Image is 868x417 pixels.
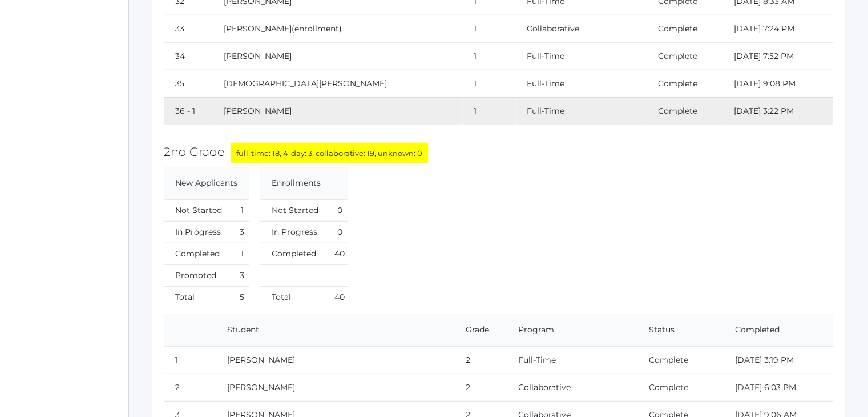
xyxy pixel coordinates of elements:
[212,15,462,42] td: (enrollment)
[658,106,697,116] a: Complete
[227,199,249,221] td: 1
[260,167,348,200] th: Enrollments
[454,346,507,374] td: 2
[515,70,647,97] td: Full-Time
[507,314,637,347] th: Program
[227,286,249,308] td: 5
[227,221,249,243] td: 3
[164,97,212,125] td: 36 - 1
[323,243,348,264] td: 40
[260,286,323,308] td: Total
[164,221,227,243] td: In Progress
[507,374,637,401] td: Collaborative
[164,42,212,70] td: 34
[164,167,249,200] th: New Applicants
[227,264,249,286] td: 3
[515,97,647,125] td: Full-Time
[227,243,249,264] td: 1
[260,221,323,243] td: In Progress
[323,199,348,221] td: 0
[164,374,216,401] td: 2
[260,243,323,264] td: Completed
[658,78,697,89] a: Complete
[224,78,387,89] a: [DEMOGRAPHIC_DATA][PERSON_NAME]
[658,51,697,61] a: Complete
[227,382,295,392] a: [PERSON_NAME]
[164,145,833,160] h2: 2nd Grade
[462,70,515,97] td: 1
[454,314,507,347] th: Grade
[724,374,834,401] td: [DATE] 6:03 PM
[722,42,833,70] td: [DATE] 7:52 PM
[323,221,348,243] td: 0
[164,15,212,42] td: 33
[216,314,454,347] th: Student
[724,314,834,347] th: Completed
[462,42,515,70] td: 1
[649,382,688,392] a: Complete
[231,143,428,163] span: full-time: 18, 4-day: 3, collaborative: 19, unknown: 0
[260,199,323,221] td: Not Started
[164,346,216,374] td: 1
[724,346,834,374] td: [DATE] 3:19 PM
[462,15,515,42] td: 1
[462,97,515,125] td: 1
[658,23,697,34] a: Complete
[227,355,295,365] a: [PERSON_NAME]
[515,15,647,42] td: Collaborative
[164,199,227,221] td: Not Started
[224,23,292,34] a: [PERSON_NAME]
[722,97,833,125] td: [DATE] 3:22 PM
[722,15,833,42] td: [DATE] 7:24 PM
[224,51,292,61] a: [PERSON_NAME]
[164,286,227,308] td: Total
[164,70,212,97] td: 35
[323,286,348,308] td: 40
[164,243,227,264] td: Completed
[454,374,507,401] td: 2
[164,264,227,286] td: Promoted
[722,70,833,97] td: [DATE] 9:08 PM
[507,346,637,374] td: Full-Time
[212,97,462,125] td: [PERSON_NAME]
[649,355,688,365] a: Complete
[637,314,723,347] th: Status
[515,42,647,70] td: Full-Time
